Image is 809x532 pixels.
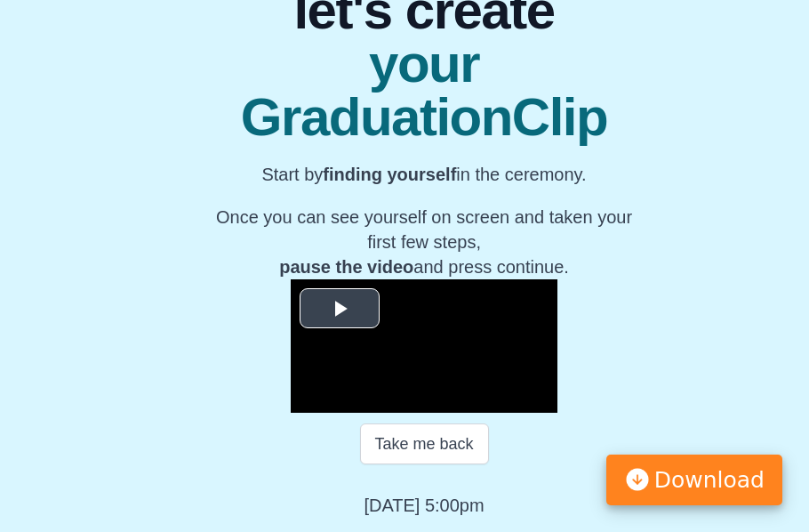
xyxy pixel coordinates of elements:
p: Start by in the ceremony. [203,162,646,187]
span: your GraduationClip [203,37,646,144]
b: finding yourself [323,165,456,184]
button: Play Video [300,288,380,328]
img: sC44kiOi+YkoC0Yq9CKjM4iCs+17ypeoJIvmaNUxzk6t7rW9ocvWgfOnpAcjXzLrqfQJIRH5AL2dQ2AAAAABJRU5ErkJggg== [624,466,651,493]
b: pause the video [279,257,413,277]
button: Take me back [360,423,489,464]
p: Once you can see yourself on screen and taken your first few steps, and press continue. [203,205,646,279]
button: Download [606,455,782,506]
div: Video Player [291,279,557,413]
p: [DATE] 5:00pm [364,493,484,518]
span: Download [654,463,765,497]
